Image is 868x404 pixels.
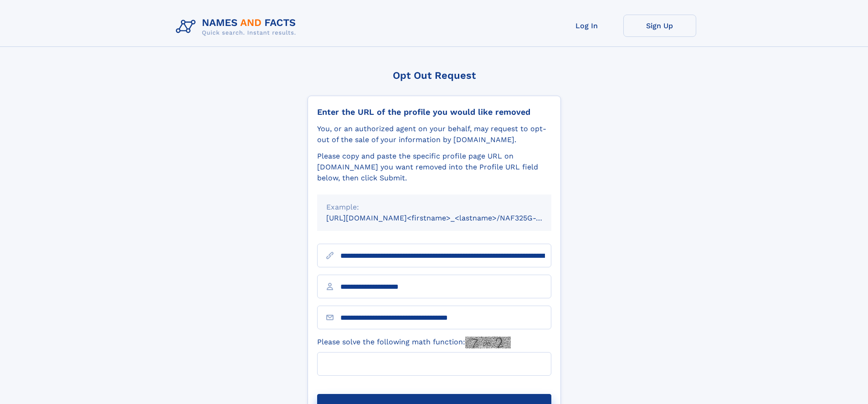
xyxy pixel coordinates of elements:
a: Sign Up [623,15,696,37]
div: Example: [326,202,542,213]
img: Logo Names and Facts [172,15,303,39]
a: Log In [550,15,623,37]
label: Please solve the following math function: [317,337,511,348]
div: You, or an authorized agent on your behalf, may request to opt-out of the sale of your informatio... [317,123,551,145]
small: [URL][DOMAIN_NAME]<firstname>_<lastname>/NAF325G-xxxxxxxx [326,214,569,222]
div: Please copy and paste the specific profile page URL on [DOMAIN_NAME] you want removed into the Pr... [317,151,551,184]
div: Opt Out Request [308,70,561,81]
div: Enter the URL of the profile you would like removed [317,107,551,117]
